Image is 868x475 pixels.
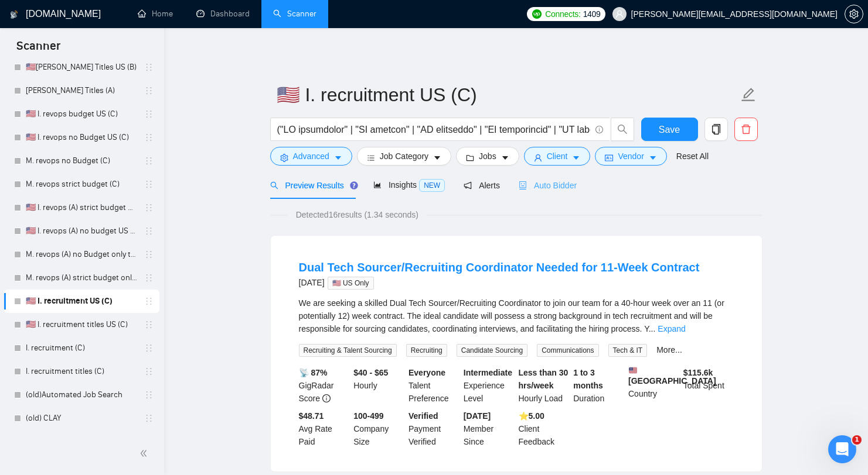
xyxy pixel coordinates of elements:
span: setting [845,9,863,19]
input: Search Freelance Jobs... [277,122,590,137]
span: Connects: [545,8,580,20]
span: holder [144,203,154,212]
span: Detected 16 results (1.34 seconds) [288,208,427,221]
span: caret-down [501,153,509,162]
a: 🇺🇸 I. revops (A) no budget US only titles [26,219,137,243]
span: Insights [373,180,445,190]
span: 1409 [583,8,601,20]
span: notification [464,181,472,190]
span: Jobs [479,150,496,163]
div: Hourly Load [516,366,571,405]
span: holder [144,390,154,400]
div: Tooltip anchor [349,180,359,191]
b: Everyone [409,368,445,377]
span: Communications [537,344,598,357]
span: holder [144,63,154,72]
span: holder [144,414,154,423]
div: Experience Level [461,366,516,405]
span: holder [144,367,154,376]
span: idcard [605,153,613,162]
a: dashboardDashboard [196,9,250,19]
a: Dual Tech Sourcer/Recruiting Coordinator Needed for 11-Week Contract [299,261,700,274]
b: Less than 30 hrs/week [519,368,569,390]
button: Save [641,118,698,141]
button: userClientcaret-down [524,147,591,166]
div: Talent Preference [406,366,461,405]
span: caret-down [433,153,441,162]
span: holder [144,226,154,236]
div: Hourly [351,366,406,405]
input: Scanner name... [277,80,738,109]
b: 1 to 3 months [573,368,603,390]
a: homeHome [138,9,173,19]
span: caret-down [649,153,657,162]
span: Tech & IT [608,344,648,357]
button: delete [734,118,758,141]
span: holder [144,297,154,306]
span: folder [466,153,474,162]
span: holder [144,133,154,142]
span: setting [280,153,288,162]
a: M. revops no Budget (C) [26,149,137,173]
span: Auto Bidder [519,181,577,190]
a: I. recruitment titles (C) [26,360,137,383]
span: Recruiting & Talent Sourcing [299,344,397,357]
img: 🇺🇸 [629,366,637,374]
a: (old) CLAY [26,407,137,430]
span: user [534,153,542,162]
span: holder [144,250,154,259]
a: M. revops (A) no Budget only titles [26,243,137,266]
button: folderJobscaret-down [456,147,519,166]
a: Expand [658,324,685,333]
a: M. revops strict budget (C) [26,173,137,196]
span: holder [144,320,154,329]
a: setting [845,9,863,19]
div: Member Since [461,409,516,448]
div: Duration [571,366,626,405]
a: More... [656,345,682,354]
span: Vendor [618,150,644,163]
span: holder [144,343,154,353]
b: Intermediate [464,368,512,377]
a: (old)Automated Job Search [26,383,137,407]
span: caret-down [572,153,580,162]
a: 🇺🇸 I. recruitment US (C) [26,290,137,313]
div: Country [626,366,681,405]
span: search [270,181,278,190]
a: searchScanner [273,9,316,19]
span: bars [367,153,375,162]
span: Preview Results [270,181,355,190]
span: holder [144,273,154,283]
b: $48.71 [299,411,324,421]
span: Candidate Sourcing [457,344,527,357]
span: delete [735,124,757,135]
span: edit [741,87,756,102]
span: Save [659,122,680,137]
div: Payment Verified [406,409,461,448]
b: [GEOGRAPHIC_DATA] [628,366,716,385]
b: [DATE] [464,411,491,421]
b: 📡 87% [299,368,328,377]
span: area-chart [373,181,382,189]
span: Scanner [7,37,70,62]
b: 100-499 [353,411,383,421]
img: logo [10,5,18,24]
span: copy [705,124,727,135]
iframe: Intercom live chat [828,435,856,463]
div: Total Spent [681,366,736,405]
span: Job Category [380,150,428,163]
a: M. revops (A) strict budget only titles [26,266,137,290]
b: Verified [409,411,438,421]
a: 🇺🇸[PERSON_NAME] Titles US (B) [26,56,137,79]
span: user [615,10,624,18]
a: I. recruitment (C) [26,336,137,360]
a: (old) APPLICANT TRACKING SYSTEM [26,430,137,453]
div: Client Feedback [516,409,571,448]
a: 🇺🇸 I. revops (A) strict budget US only titles [26,196,137,219]
span: holder [144,86,154,95]
button: settingAdvancedcaret-down [270,147,352,166]
span: NEW [419,179,445,192]
div: GigRadar Score [297,366,352,405]
span: holder [144,109,154,119]
span: holder [144,180,154,189]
